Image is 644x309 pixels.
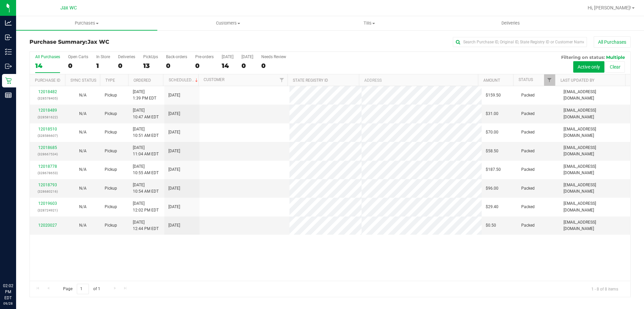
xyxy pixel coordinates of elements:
span: Not Applicable [79,204,87,209]
inline-svg: Reports [5,92,12,99]
button: N/A [79,129,87,136]
span: Packed [521,166,535,173]
a: 12018489 [38,108,57,113]
span: [DATE] 12:44 PM EDT [133,219,159,232]
span: [DATE] 10:54 AM EDT [133,182,159,195]
iframe: Resource center [7,255,27,275]
span: Hi, [PERSON_NAME]! [588,5,631,10]
span: [DATE] [168,92,180,99]
span: 1 - 8 of 8 items [586,284,624,294]
inline-svg: Retail [5,77,12,84]
span: $187.50 [486,166,501,173]
span: Pickup [105,111,117,117]
span: Pickup [105,129,117,136]
a: Deliveries [440,16,581,30]
div: 14 [35,62,60,70]
div: 14 [222,62,233,70]
a: Scheduled [169,78,199,82]
span: [DATE] [168,111,180,117]
a: 12018793 [38,183,57,187]
a: 12018778 [38,164,57,169]
span: $29.40 [486,204,498,210]
span: [DATE] [168,204,180,210]
span: Not Applicable [79,167,87,172]
a: Ordered [133,78,151,83]
inline-svg: Outbound [5,63,12,70]
a: 12019603 [38,201,57,206]
span: Not Applicable [79,186,87,191]
p: (328678653) [34,170,61,176]
div: 13 [143,62,158,70]
div: 0 [166,62,187,70]
div: Pre-orders [195,54,214,59]
span: Not Applicable [79,130,87,134]
div: PickUps [143,54,158,59]
span: $159.50 [486,92,501,99]
p: 02:02 PM EDT [3,283,13,301]
span: Page of 1 [57,284,106,294]
span: Pickup [105,92,117,99]
span: Pickup [105,185,117,192]
a: Filter [276,74,287,86]
button: N/A [79,166,87,173]
a: Sync Status [70,78,96,83]
a: Last Updated By [560,78,594,83]
span: [DATE] 10:55 AM EDT [133,163,159,176]
div: 0 [68,62,88,70]
span: Pickup [105,148,117,154]
p: (328680216) [34,188,61,195]
span: Packed [521,204,535,210]
button: N/A [79,185,87,192]
button: All Purchases [594,36,631,48]
div: Needs Review [261,54,286,59]
span: Pickup [105,166,117,173]
span: [DATE] [168,129,180,136]
span: Pickup [105,222,117,229]
a: Customers [157,16,299,30]
span: Tills [299,20,439,26]
p: (328724921) [34,207,61,214]
span: [EMAIL_ADDRESS][DOMAIN_NAME] [563,182,626,195]
div: Deliveries [118,54,135,59]
a: Customer [204,77,224,82]
a: Purchases [16,16,157,30]
div: 1 [96,62,110,70]
button: N/A [79,204,87,210]
button: N/A [79,111,87,117]
span: [DATE] 10:51 AM EDT [133,126,159,139]
a: 12018685 [38,145,57,150]
span: Not Applicable [79,149,87,153]
div: 0 [241,62,253,70]
span: [DATE] 10:47 AM EDT [133,107,159,120]
span: Packed [521,92,535,99]
div: Back-orders [166,54,187,59]
div: Open Carts [68,54,88,59]
a: State Registry ID [293,78,328,83]
span: [EMAIL_ADDRESS][DOMAIN_NAME] [563,126,626,139]
div: 0 [261,62,286,70]
button: Active only [573,61,604,73]
inline-svg: Analytics [5,20,12,26]
span: Pickup [105,204,117,210]
p: (328667534) [34,151,61,157]
span: Jax WC [60,5,77,11]
span: Deliveries [492,20,529,26]
span: Purchases [16,20,157,26]
span: [EMAIL_ADDRESS][DOMAIN_NAME] [563,107,626,120]
span: Not Applicable [79,93,87,98]
a: 12018510 [38,127,57,131]
span: $70.00 [486,129,498,136]
span: Packed [521,185,535,192]
span: Not Applicable [79,223,87,228]
a: Purchase ID [35,78,60,83]
span: [EMAIL_ADDRESS][DOMAIN_NAME] [563,89,626,102]
span: Not Applicable [79,111,87,116]
div: [DATE] [222,54,233,59]
a: 12020027 [38,223,57,228]
span: Packed [521,222,535,229]
a: Type [105,78,115,83]
p: (328578405) [34,95,61,102]
inline-svg: Inbound [5,34,12,41]
span: Multiple [606,54,625,60]
a: Amount [483,78,500,83]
